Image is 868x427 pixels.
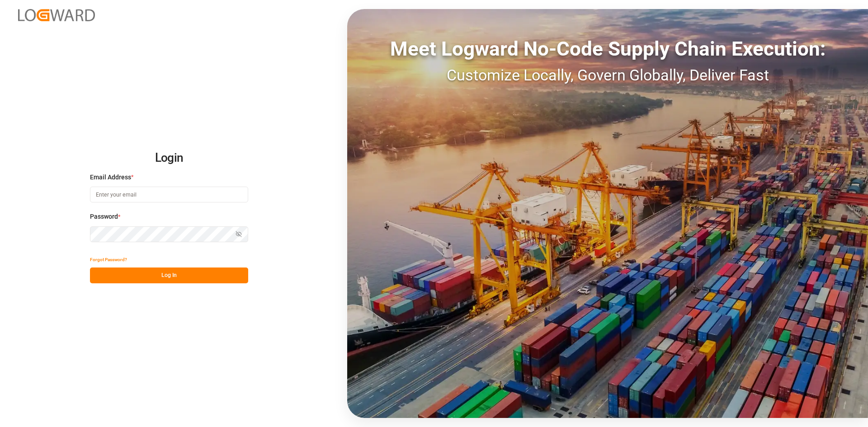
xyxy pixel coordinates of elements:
[90,212,118,221] span: Password
[90,267,248,283] button: Log In
[90,252,127,267] button: Forgot Password?
[90,144,248,173] h2: Login
[18,9,95,21] img: Logward_new_orange.png
[347,64,868,87] div: Customize Locally, Govern Globally, Deliver Fast
[347,34,868,64] div: Meet Logward No-Code Supply Chain Execution:
[90,187,248,202] input: Enter your email
[90,173,131,182] span: Email Address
